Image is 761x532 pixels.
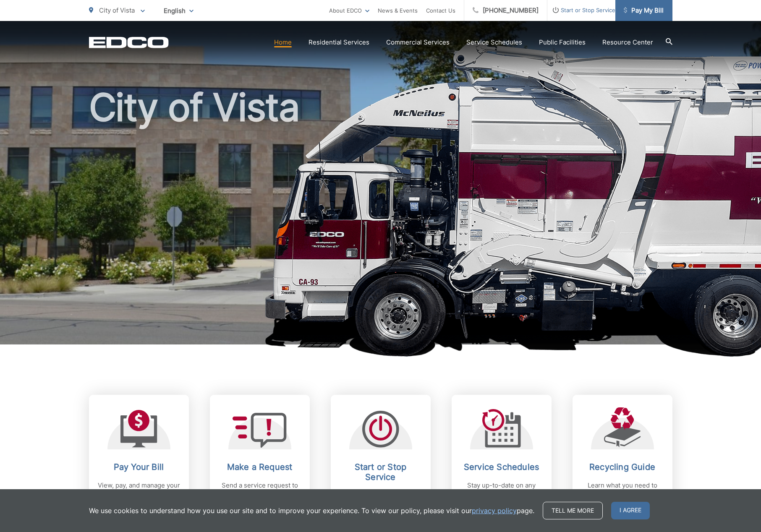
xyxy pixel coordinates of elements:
[452,395,552,523] a: Service Schedules Stay up-to-date on any changes in schedules.
[460,462,543,472] h2: Service Schedules
[573,395,672,523] a: Recycling Guide Learn what you need to know about recycling.
[426,5,455,16] a: Contact Us
[386,37,450,47] a: Commercial Services
[460,480,543,501] p: Stay up-to-date on any changes in schedules.
[581,462,664,472] h2: Recycling Guide
[309,37,369,47] a: Residential Services
[89,86,672,352] h1: City of Vista
[581,480,664,501] p: Learn what you need to know about recycling.
[210,395,310,523] a: Make a Request Send a service request to EDCO.
[539,37,586,47] a: Public Facilities
[89,395,189,523] a: Pay Your Bill View, pay, and manage your bill online.
[543,502,603,519] a: Tell me more
[472,506,517,516] a: privacy policy
[89,506,534,516] p: We use cookies to understand how you use our site and to improve your experience. To view our pol...
[274,37,292,47] a: Home
[89,37,169,48] a: EDCD logo. Return to the homepage.
[97,462,180,472] h2: Pay Your Bill
[378,5,418,16] a: News & Events
[466,37,522,47] a: Service Schedules
[329,5,369,16] a: About EDCO
[218,480,301,501] p: Send a service request to EDCO.
[218,462,301,472] h2: Make a Request
[157,3,200,18] span: English
[624,5,664,16] span: Pay My Bill
[339,462,422,482] h2: Start or Stop Service
[602,37,653,47] a: Resource Center
[97,480,180,501] p: View, pay, and manage your bill online.
[99,6,135,14] span: City of Vista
